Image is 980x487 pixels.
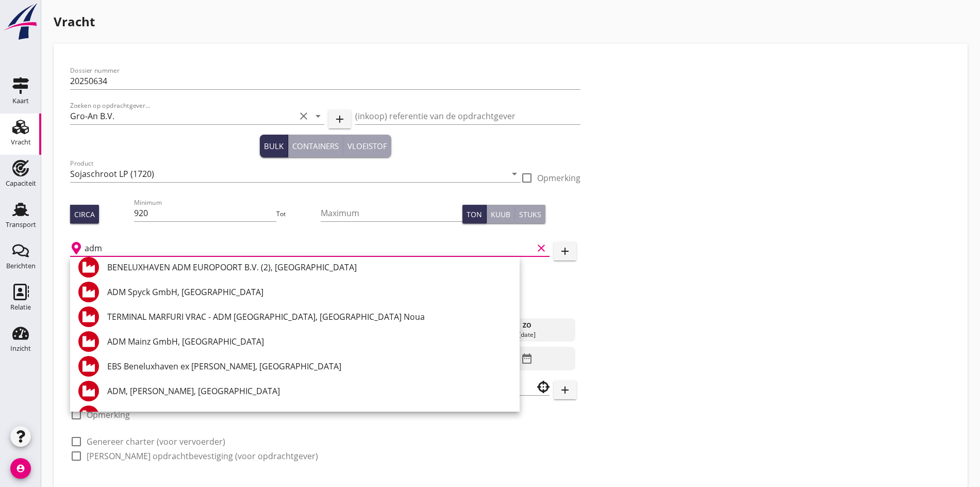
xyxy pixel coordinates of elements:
[6,221,36,228] div: Transport
[462,205,487,223] button: Ton
[70,73,580,89] input: Dossier nummer
[107,261,511,273] div: BENELUXHAVEN ADM EUROPOORT B.V. (2), [GEOGRAPHIC_DATA]
[343,135,391,157] button: Vloeistof
[10,304,31,311] div: Relatie
[6,263,36,269] div: Berichten
[2,3,39,41] img: logo-small.a267ee39.svg
[87,410,130,420] label: Opmerking
[467,209,482,220] div: Ton
[347,140,387,152] div: Vloeistof
[312,110,324,122] i: arrow_drop_down
[107,360,511,372] div: EBS Beneluxhaven ex [PERSON_NAME], [GEOGRAPHIC_DATA]
[54,12,968,31] h1: Vracht
[559,384,571,396] i: add
[70,166,506,182] input: Product
[107,335,511,348] div: ADM Mainz GmbH, [GEOGRAPHIC_DATA]
[260,135,288,157] button: Bulk
[70,205,99,223] button: Circa
[292,140,339,152] div: Containers
[355,108,580,124] input: (inkoop) referentie van de opdrachtgever
[264,140,284,152] div: Bulk
[508,168,521,180] i: arrow_drop_down
[487,205,515,223] button: Kuub
[12,98,29,104] div: Kaart
[321,205,463,221] input: Maximum
[334,113,346,125] i: add
[276,209,321,219] div: Tot
[521,349,533,368] i: date_range
[107,410,511,422] div: ADM, [PERSON_NAME], [GEOGRAPHIC_DATA]
[491,209,510,220] div: Kuub
[74,209,95,220] div: Circa
[10,458,31,479] i: account_circle
[87,436,225,447] label: Genereer charter (voor vervoerder)
[107,385,511,397] div: ADM, [PERSON_NAME], [GEOGRAPHIC_DATA]
[515,205,545,223] button: Stuks
[87,451,318,461] label: [PERSON_NAME] opdrachtbevestiging (voor opdrachtgever)
[10,345,31,352] div: Inzicht
[6,180,36,187] div: Capaciteit
[85,240,533,256] input: Laadplaats
[535,242,547,254] i: clear
[519,209,541,220] div: Stuks
[70,108,295,124] input: Zoeken op opdrachtgever...
[107,311,511,323] div: TERMINAL MARFURI VRAC - ADM [GEOGRAPHIC_DATA], [GEOGRAPHIC_DATA] Noua
[481,330,573,339] div: [DATE]
[537,173,580,183] label: Opmerking
[11,139,31,145] div: Vracht
[481,321,573,330] div: zo
[288,135,343,157] button: Containers
[559,245,571,257] i: add
[107,286,511,298] div: ADM Spyck GmbH, [GEOGRAPHIC_DATA]
[134,205,276,221] input: Minimum
[297,110,310,122] i: clear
